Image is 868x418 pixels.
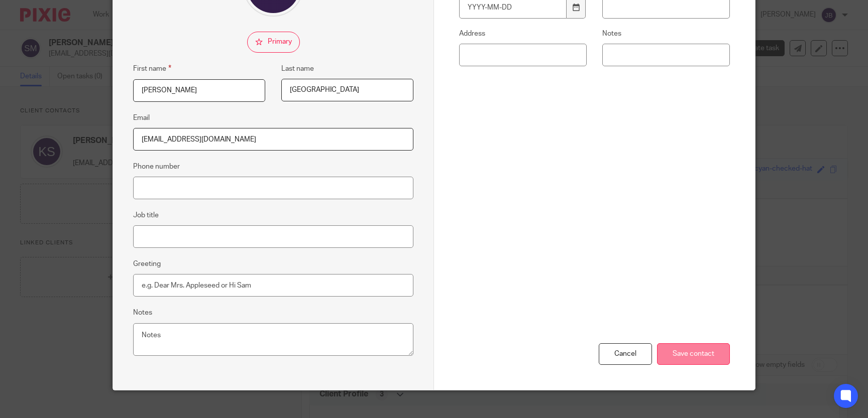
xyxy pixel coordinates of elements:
label: Job title [133,210,159,220]
label: Greeting [133,259,161,269]
label: Email [133,113,150,123]
input: Save contact [657,343,730,365]
label: Notes [133,308,152,318]
label: Phone number [133,162,180,172]
label: Address [459,29,587,39]
label: First name [133,63,171,74]
div: Cancel [599,343,652,365]
label: Last name [281,64,314,74]
input: e.g. Dear Mrs. Appleseed or Hi Sam [133,274,413,297]
label: Notes [602,29,730,39]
